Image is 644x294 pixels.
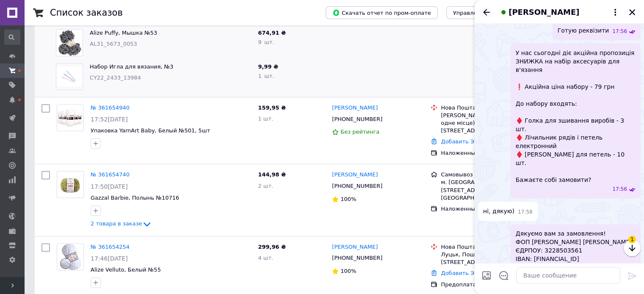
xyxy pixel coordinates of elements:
img: Фото товару [57,176,83,193]
button: Назад [481,7,492,17]
span: 17:56 12.09.2025 [612,186,627,193]
a: Добавить ЭН [441,270,478,276]
span: 1 шт. [258,73,274,79]
div: Самовывоз [441,171,542,179]
div: Наложенный платеж [441,205,542,213]
a: Упаковка YarnArt Baby, Белый №501, 5шт [91,127,210,134]
button: Управление статусами [446,6,526,19]
span: 299,96 ₴ [258,244,286,250]
a: № 361654940 [91,104,130,111]
span: Дякуємо вам за замовлення! ФОП [PERSON_NAME] [PERSON_NAME]. ЄДРПОУ: 3228503561 IBAN: [FINANCIAL_I... [516,229,634,280]
button: Скачать отчет по пром-оплате [326,6,438,19]
span: Без рейтинга [340,129,379,135]
a: № 361654254 [91,244,130,250]
a: [PERSON_NAME] [332,243,378,251]
h1: Список заказов [50,8,123,18]
span: 100% [340,268,356,274]
img: Фото товару [57,104,83,131]
a: Фото товару [57,243,84,270]
div: Предоплата [441,281,542,289]
span: [PERSON_NAME] [509,7,579,18]
span: 9,99 ₴ [258,63,278,70]
a: 2 товара в заказе [91,220,152,227]
button: Закрыть [627,7,637,17]
a: Alize Puffy, Мышка №53 [90,30,157,36]
span: Готую реквізити [558,26,609,35]
a: Gazzal Barbie, Полынь №10716 [91,195,179,201]
img: Фото товару [56,30,83,56]
div: Наложенный платеж [441,149,542,157]
span: 17:58 12.09.2025 [518,209,533,216]
a: Фото товару [57,104,84,131]
button: Открыть шаблоны ответов [498,270,509,281]
span: 17:52[DATE] [91,116,128,123]
div: м. [GEOGRAPHIC_DATA], вул. [STREET_ADDRESS] (ТЦ Шоколад), [GEOGRAPHIC_DATA] [441,179,542,202]
div: Луцьк, Поштомат №45332: вул. [STREET_ADDRESS] (Біля будинку) [441,251,542,266]
span: CY22_2433_13984 [90,74,141,81]
span: 159,95 ₴ [258,104,286,111]
span: Скачать отчет по пром-оплате [332,9,431,16]
span: AL31_5673_0053 [90,41,137,47]
span: [PHONE_NUMBER] [332,183,382,189]
span: 144,98 ₴ [258,171,286,178]
div: Нова Пошта [441,243,542,251]
div: Нова Пошта [441,104,542,112]
span: Управление статусами [453,10,520,16]
span: 2 товара в заказе [91,220,142,227]
a: Alize Velluto, Белый №55 [91,267,161,273]
img: Фото товару [57,244,83,270]
span: 17:56 12.09.2025 [612,28,627,35]
span: [PHONE_NUMBER] [332,116,382,122]
a: Набор Игла для вязания, №3 [90,63,174,70]
a: Добавить ЭН [441,138,478,145]
a: [PERSON_NAME] [332,104,378,112]
span: 17:46[DATE] [91,255,128,262]
span: ні, дякую) [483,207,514,216]
span: 9 шт. [258,39,274,45]
span: 4 шт. [258,255,273,261]
span: У нас сьогодні діє акційна пропозиція ЗНИЖКА на набір аксесуарів для в'язання ❗️ Акційна ціна наб... [516,49,636,184]
span: 1 шт. [258,115,273,122]
span: 674,91 ₴ [258,30,286,36]
a: № 361654740 [91,171,130,178]
a: [PERSON_NAME] [332,171,378,179]
a: Фото товару [57,171,84,198]
span: 1 [628,236,636,243]
span: [PHONE_NUMBER] [332,255,382,261]
span: 100% [340,196,356,202]
img: Фото товару [56,66,83,86]
button: [PERSON_NAME] [498,7,620,18]
span: 17:50[DATE] [91,183,128,190]
span: 2 шт. [258,183,273,189]
div: [PERSON_NAME], №23 (до 30 кг на одне місце): вул. [STREET_ADDRESS] [441,112,542,135]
